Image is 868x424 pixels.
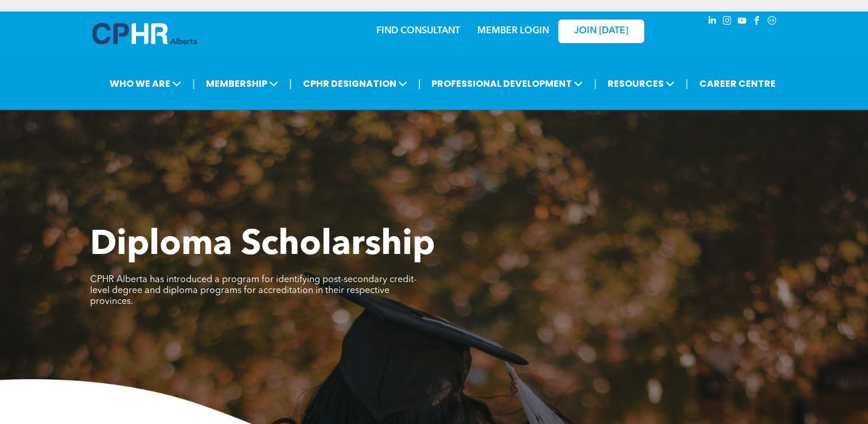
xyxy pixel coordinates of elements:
li: | [594,72,597,95]
a: instagram [721,14,734,30]
a: Social network [766,14,779,30]
span: MEMBERSHIP [203,73,282,94]
span: JOIN [DATE] [574,26,628,37]
span: WHO WE ARE [106,73,185,94]
a: linkedin [706,14,719,30]
span: RESOURCES [604,73,678,94]
a: FIND CONSULTANT [376,26,460,36]
a: facebook [751,14,764,30]
img: A blue and white logo for cp alberta [92,23,197,44]
li: | [686,72,688,95]
a: youtube [736,14,749,30]
span: CPHR DESIGNATION [299,73,411,94]
li: | [192,72,195,95]
a: MEMBER LOGIN [477,26,549,36]
li: | [418,72,421,95]
a: CAREER CENTRE [696,73,779,94]
li: | [289,72,292,95]
span: Diploma Scholarship [90,228,435,263]
span: PROFESSIONAL DEVELOPMENT [428,73,586,94]
span: CPHR Alberta has introduced a program for identifying post-secondary credit-level degree and dipl... [90,275,417,306]
a: JOIN [DATE] [558,20,644,43]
